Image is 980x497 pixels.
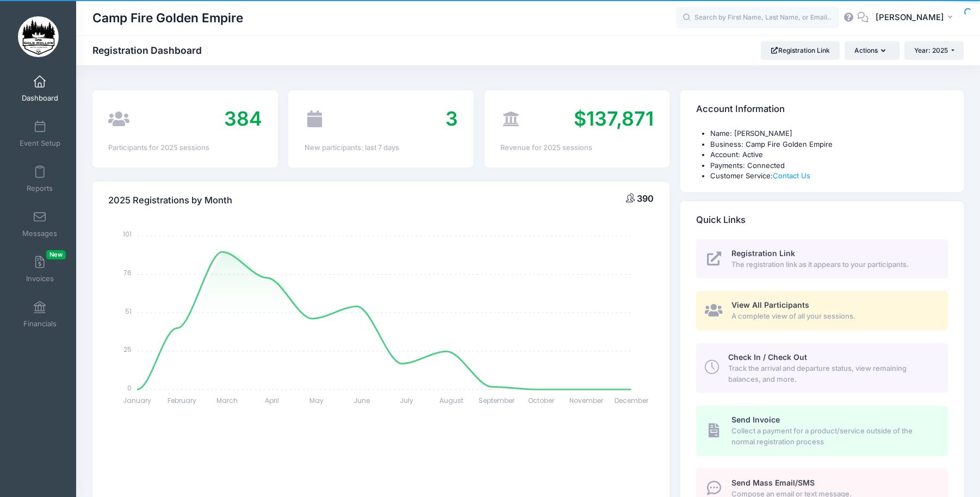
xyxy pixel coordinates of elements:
a: Event Setup [14,115,66,153]
tspan: July [400,396,413,405]
span: 390 [637,193,654,204]
li: Business: Camp Fire Golden Empire [710,139,947,150]
div: New participants: last 7 days [305,142,458,153]
span: 384 [224,107,262,131]
a: Dashboard [14,70,66,108]
span: Invoices [26,274,54,283]
li: Customer Service: [710,171,947,182]
tspan: December [615,396,649,405]
div: Participants for 2025 sessions [108,142,262,153]
h4: Account Information [696,94,785,125]
span: Event Setup [20,139,60,148]
tspan: April [265,396,279,405]
span: Check In / Check Out [728,352,807,362]
button: [PERSON_NAME] [869,5,964,30]
span: Collect a payment for a product/service outside of the normal registration process [731,426,935,447]
a: Reports [14,160,66,198]
tspan: 51 [125,306,132,315]
tspan: May [310,396,324,405]
a: View All Participants A complete view of all your sessions. [696,291,947,331]
span: The registration link as it appears to your participants. [731,259,935,270]
span: A complete view of all your sessions. [731,311,935,322]
h4: Quick Links [696,204,746,235]
tspan: 0 [127,383,132,392]
span: [PERSON_NAME] [876,11,944,23]
a: Registration Link The registration link as it appears to your participants. [696,239,947,279]
li: Name: [PERSON_NAME] [710,128,947,139]
tspan: October [529,396,555,405]
button: Year: 2025 [904,41,964,60]
span: 3 [445,107,458,131]
tspan: January [123,396,151,405]
span: Messages [22,229,57,238]
span: Send Mass Email/SMS [731,478,815,487]
input: Search by First Name, Last Name, or Email... [676,7,839,29]
span: Track the arrival and departure status, view remaining balances, and more. [728,363,935,384]
a: Registration Link [761,41,840,60]
h1: Registration Dashboard [92,45,211,56]
a: Financials [14,295,66,333]
span: New [46,250,66,259]
button: Actions [845,41,899,60]
span: Registration Link [731,248,795,258]
span: Send Invoice [731,415,780,424]
a: Messages [14,205,66,243]
span: Reports [27,184,53,193]
tspan: June [353,396,370,405]
h1: Camp Fire Golden Empire [92,5,243,30]
a: Send Invoice Collect a payment for a product/service outside of the normal registration process [696,406,947,456]
tspan: 101 [123,229,132,239]
span: $137,871 [574,107,654,131]
span: Dashboard [22,94,58,103]
tspan: 76 [123,268,132,277]
a: InvoicesNew [14,250,66,288]
tspan: September [479,396,515,405]
a: Contact Us [773,171,810,180]
span: View All Participants [731,300,809,309]
tspan: February [168,396,196,405]
tspan: August [439,396,463,405]
tspan: November [569,396,604,405]
tspan: March [216,396,238,405]
tspan: 25 [123,345,132,354]
li: Account: Active [710,150,947,160]
li: Payments: Connected [710,160,947,171]
img: Camp Fire Golden Empire [18,16,59,57]
span: Year: 2025 [914,46,948,54]
h4: 2025 Registrations by Month [108,185,232,216]
span: Financials [23,319,57,328]
div: Revenue for 2025 sessions [500,142,654,153]
a: Check In / Check Out Track the arrival and departure status, view remaining balances, and more. [696,343,947,393]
